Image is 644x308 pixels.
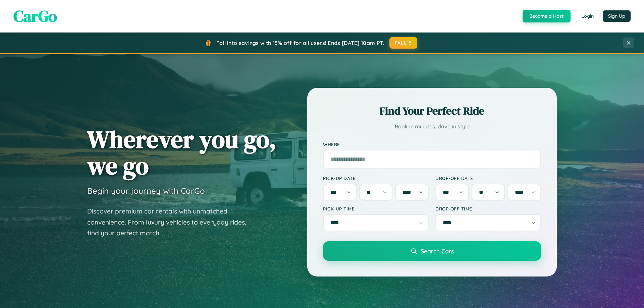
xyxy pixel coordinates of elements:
label: Drop-off Date [435,175,541,181]
button: FALL15 [389,37,418,49]
h1: Wherever you go, we go [87,126,276,179]
label: Pick-up Date [323,175,429,181]
button: Become a Host [523,10,571,22]
label: Where [323,141,541,147]
p: Book in minutes, drive in style [323,122,541,131]
span: Search Cars [421,247,454,255]
h3: Begin your journey with CarGo [87,186,205,196]
span: CarGo [13,5,57,27]
p: Discover premium car rentals with unmatched convenience. From luxury vehicles to everyday rides, ... [87,206,255,239]
button: Login [576,10,599,22]
label: Drop-off Time [435,206,541,211]
label: Pick-up Time [323,206,429,211]
h2: Find Your Perfect Ride [323,104,541,118]
span: Fall into savings with 15% off for all users! Ends [DATE] 10am PT. [216,40,384,46]
button: Sign Up [603,10,631,22]
button: Search Cars [323,241,541,261]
